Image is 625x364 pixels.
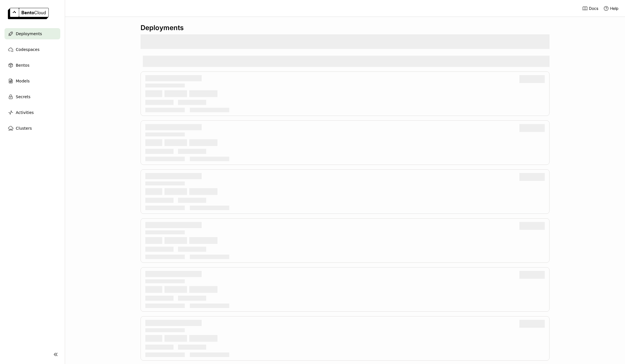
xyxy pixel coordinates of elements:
a: Clusters [5,123,60,134]
a: Bentos [5,60,60,71]
div: Deployments [141,24,550,32]
a: Activities [5,107,60,118]
div: Help [603,6,619,11]
span: Deployments [16,30,42,37]
a: Models [5,75,60,87]
span: Clusters [16,125,32,132]
a: Docs [582,6,598,11]
span: Activities [16,109,34,116]
a: Secrets [5,91,60,102]
span: Help [610,6,619,11]
img: logo [8,8,49,19]
span: Codespaces [16,46,39,53]
span: Bentos [16,62,29,69]
span: Models [16,78,30,84]
span: Docs [589,6,598,11]
span: Secrets [16,93,30,100]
